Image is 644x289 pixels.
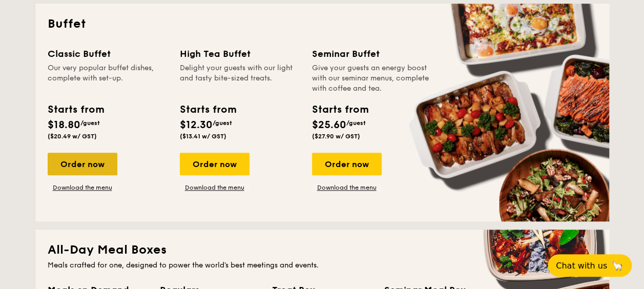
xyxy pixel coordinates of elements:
div: Order now [180,153,250,175]
div: Starts from [312,102,368,117]
span: $18.80 [48,119,80,131]
a: Download the menu [312,183,382,192]
span: $25.60 [312,119,346,131]
span: ($13.41 w/ GST) [180,133,226,140]
div: High Tea Buffet [180,47,300,61]
div: Our very popular buffet dishes, complete with set-up. [48,63,168,94]
div: Order now [48,153,117,175]
span: /guest [213,119,232,127]
h2: Buffet [48,16,597,32]
div: Starts from [48,102,103,117]
div: Seminar Buffet [312,47,432,61]
h2: All-Day Meal Boxes [48,242,597,258]
span: ($27.90 w/ GST) [312,133,360,140]
span: 🦙 [611,260,624,272]
div: Meals crafted for one, designed to power the world's best meetings and events. [48,260,597,271]
div: Classic Buffet [48,47,168,61]
div: Order now [312,153,382,175]
span: ($20.49 w/ GST) [48,133,97,140]
div: Delight your guests with our light and tasty bite-sized treats. [180,63,300,94]
div: Starts from [180,102,236,117]
span: /guest [346,119,366,127]
span: $12.30 [180,119,213,131]
div: Give your guests an energy boost with our seminar menus, complete with coffee and tea. [312,63,432,94]
a: Download the menu [180,183,250,192]
button: Chat with us🦙 [548,254,632,277]
a: Download the menu [48,183,117,192]
span: /guest [80,119,100,127]
span: Chat with us [556,261,607,271]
